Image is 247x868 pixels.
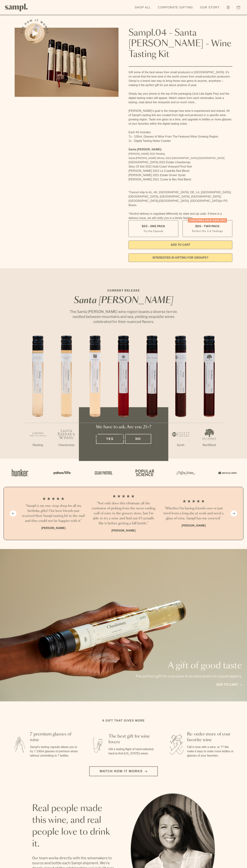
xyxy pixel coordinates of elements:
img: Sampl.04 - Santa Barbara - Wine Tasting Kit [15,28,119,97]
p: Riesling [24,443,52,447]
li: 5 / 7 [138,336,166,459]
div: Christmas SALE! Save 20% [188,218,227,223]
a: Our Story [198,4,221,11]
p: Chardonnay [81,443,109,447]
a: interested in gifting for groups? [128,253,232,262]
li: 7 / 7 [195,336,223,459]
p: A gift of good taste [135,662,242,670]
li: 3 / 7 [81,336,109,459]
img: Sampl logo [5,4,28,11]
h3: “Sampl is my one-stop shop for all my birthday gifts! Our best friends just received their Sampl ... [21,503,86,523]
p: The perfect gift for everyone from wine lovers to casual sippers. [135,674,242,679]
button: Next slide [231,510,237,517]
a: Shop All [133,4,153,11]
p: Chardonnay [52,443,81,447]
a: Corporate Gifting [156,4,195,11]
small: Try the Capsule [143,229,163,233]
span: $55 - One Pack [142,224,165,228]
li: 1 / 4 [21,494,86,533]
button: See how it works [25,23,45,43]
p: Syrah [166,443,195,447]
button: Previous slide [10,510,16,517]
b: [PERSON_NAME] [41,526,65,530]
li: 2 / 7 [52,336,81,459]
a: Add to cart [216,682,242,687]
b: [PERSON_NAME] [182,524,206,527]
li: 1 / 7 [24,336,52,459]
li: 3 / 4 [161,494,226,533]
p: Red Blend [138,443,166,447]
p: Pinot Noir [109,443,138,447]
li: 6 / 7 [166,336,195,459]
li: 2 / 4 [91,494,156,533]
li: 4 / 7 [109,336,138,459]
b: [PERSON_NAME] [111,529,136,532]
span: $95 - Two Pack [195,224,220,228]
h3: “Not only does this eliminate all the confusion of picking from the never ending wall of wine in ... [91,501,156,526]
small: Perfect For 2-4 Tastings [192,229,223,233]
button: Add to Cart [128,241,232,249]
p: Red Blend [195,443,223,447]
h3: “Whether I'm having friends over or just tired from a long day at work and need a glass of wine, ... [161,506,226,521]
